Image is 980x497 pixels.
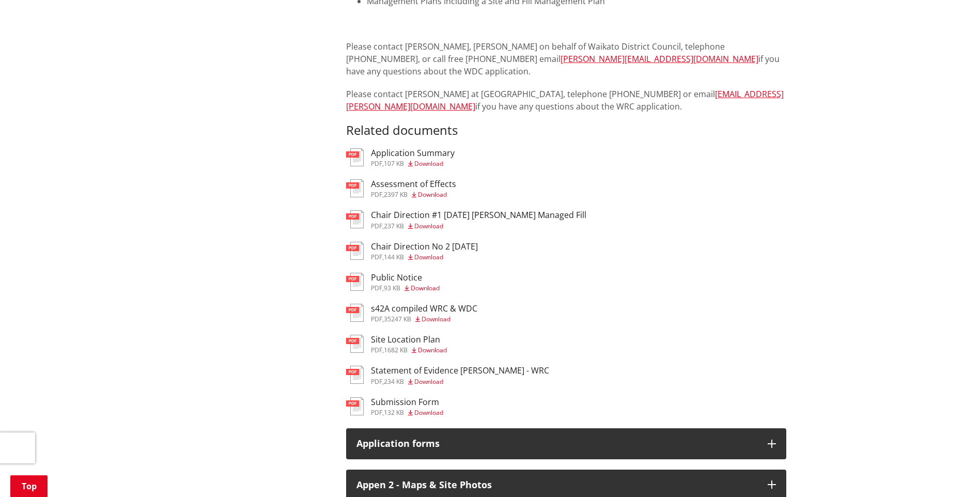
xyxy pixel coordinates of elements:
span: Download [414,222,443,230]
span: 2397 KB [384,190,408,199]
a: Chair Direction No 2 [DATE] pdf,144 KB Download [346,242,478,260]
h3: Assessment of Effects [371,179,456,189]
img: document-pdf.svg [346,179,364,197]
h3: Application Summary [371,148,455,158]
span: Download [414,408,443,417]
img: document-pdf.svg [346,242,364,260]
div: , [371,410,443,416]
span: pdf [371,284,382,292]
div: Appen 2 - Maps & Site Photos [356,480,757,490]
a: s42A compiled WRC & WDC pdf,35247 KB Download [346,304,477,322]
span: pdf [371,253,382,261]
span: 1682 KB [384,346,408,354]
a: Statement of Evidence [PERSON_NAME] - WRC pdf,234 KB Download [346,366,549,384]
img: document-pdf.svg [346,397,364,415]
iframe: Messenger Launcher [932,454,970,491]
span: Download [418,346,447,354]
a: Submission Form pdf,132 KB Download [346,397,443,416]
img: document-pdf.svg [346,304,364,322]
div: , [371,379,549,385]
a: Assessment of Effects pdf,2397 KB Download [346,179,456,198]
h3: Submission Form [371,397,443,407]
a: Top [10,475,48,497]
span: 107 KB [384,159,404,168]
span: Download [422,315,450,323]
a: Application Summary pdf,107 KB Download [346,148,455,167]
a: Chair Direction #1 [DATE] [PERSON_NAME] Managed Fill pdf,237 KB Download [346,210,586,229]
p: Please contact [PERSON_NAME], [PERSON_NAME] on behalf of Waikato District Council, telephone [PHO... [346,40,786,77]
a: Public Notice pdf,93 KB Download [346,273,440,291]
div: , [371,192,456,198]
h3: Statement of Evidence [PERSON_NAME] - WRC [371,366,549,376]
span: pdf [371,377,382,386]
h3: Site Location Plan [371,335,447,345]
span: pdf [371,408,382,417]
span: 35247 KB [384,315,411,323]
span: pdf [371,346,382,354]
img: document-pdf.svg [346,366,364,384]
h3: Public Notice [371,273,440,283]
span: Download [414,253,443,261]
span: Download [411,284,440,292]
span: pdf [371,315,382,323]
div: , [371,223,586,229]
h3: Related documents [346,123,786,138]
img: document-pdf.svg [346,335,364,353]
a: Site Location Plan pdf,1682 KB Download [346,335,447,353]
span: pdf [371,190,382,199]
span: Download [418,190,447,199]
p: Please contact [PERSON_NAME] at [GEOGRAPHIC_DATA], telephone [PHONE_NUMBER] or email if you have ... [346,88,786,113]
span: 93 KB [384,284,400,292]
div: Application forms [356,439,757,449]
img: document-pdf.svg [346,273,364,291]
div: , [371,161,455,167]
h3: Chair Direction No 2 [DATE] [371,242,478,252]
span: pdf [371,159,382,168]
img: document-pdf.svg [346,148,364,166]
div: , [371,254,478,260]
h3: s42A compiled WRC & WDC [371,304,477,314]
div: , [371,347,447,353]
div: , [371,285,440,291]
span: 132 KB [384,408,404,417]
span: 237 KB [384,222,404,230]
a: [EMAIL_ADDRESS][PERSON_NAME][DOMAIN_NAME] [346,88,784,112]
span: pdf [371,222,382,230]
button: Application forms [346,428,786,459]
div: , [371,316,477,322]
span: 234 KB [384,377,404,386]
h3: Chair Direction #1 [DATE] [PERSON_NAME] Managed Fill [371,210,586,220]
a: [PERSON_NAME][EMAIL_ADDRESS][DOMAIN_NAME] [561,53,758,65]
span: Download [414,377,443,386]
span: 144 KB [384,253,404,261]
span: Download [414,159,443,168]
img: document-pdf.svg [346,210,364,228]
